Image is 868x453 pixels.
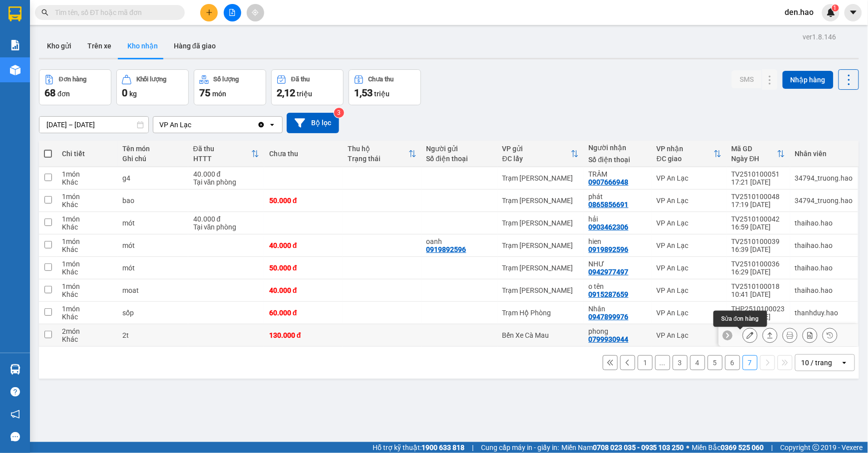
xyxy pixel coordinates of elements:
[62,305,112,313] div: 1 món
[10,40,20,50] img: solution-icon
[62,237,112,245] div: 1 món
[136,76,167,83] div: Khối lượng
[732,215,785,223] div: TV2510100042
[62,201,112,209] div: Khác
[827,8,836,17] img: icon-new-feature
[589,327,647,335] div: phong
[795,286,853,294] div: thaihao.hao
[589,282,647,290] div: o tên
[714,311,767,327] div: Sửa đơn hàng
[116,69,189,105] button: Khối lượng0kg
[62,282,112,290] div: 1 món
[188,141,264,167] th: Toggle SortBy
[277,87,295,99] span: 2,12
[589,335,629,343] div: 0799930944
[657,219,722,227] div: VP An Lạc
[732,145,777,153] div: Mã GD
[214,76,239,83] div: Số lượng
[334,108,344,118] sup: 3
[589,193,647,201] div: phát
[589,290,629,298] div: 0915287659
[795,219,853,227] div: thaihao.hao
[589,178,629,186] div: 0907666948
[589,215,647,223] div: hải
[673,355,688,370] button: 3
[502,197,579,205] div: Trạm [PERSON_NAME]
[743,355,758,370] button: 7
[349,69,421,105] button: Chưa thu1,53 triệu
[297,90,312,98] span: triệu
[10,432,20,442] span: message
[229,9,236,16] span: file-add
[657,155,714,163] div: ĐC giao
[166,34,224,58] button: Hàng đã giao
[62,170,112,178] div: 1 món
[122,197,183,205] div: bao
[803,31,837,42] div: ver 1.8.146
[657,331,722,339] div: VP An Lạc
[795,241,853,249] div: thaihao.hao
[193,170,259,178] div: 40.000 đ
[732,201,785,209] div: 17:19 [DATE]
[343,141,421,167] th: Toggle SortBy
[10,410,20,419] span: notification
[354,87,373,99] span: 1,53
[589,268,629,276] div: 0942977497
[657,197,722,205] div: VP An Lạc
[62,268,112,276] div: Khác
[657,264,722,272] div: VP An Lạc
[427,155,492,163] div: Số điện thoại
[589,223,629,231] div: 0903462306
[271,69,344,105] button: Đã thu2,12 triệu
[725,355,740,370] button: 6
[269,264,338,272] div: 50.000 đ
[193,178,259,186] div: Tại văn phòng
[589,260,647,268] div: NHƯ
[589,170,647,178] div: TRÂM
[732,268,785,276] div: 16:29 [DATE]
[795,174,853,182] div: 34794_truong.hao
[657,145,714,153] div: VP nhận
[502,145,571,153] div: VP gửi
[159,120,191,130] div: VP An Lạc
[497,141,584,167] th: Toggle SortBy
[269,331,338,339] div: 130.000 đ
[502,174,579,182] div: Trạm [PERSON_NAME]
[502,219,579,227] div: Trạm [PERSON_NAME]
[849,8,858,17] span: caret-down
[472,442,473,453] span: |
[732,305,785,313] div: THP2510100023
[732,155,777,163] div: Ngày ĐH
[62,223,112,231] div: Khác
[743,328,758,343] div: Sửa đơn hàng
[589,156,647,164] div: Số điện thoại
[199,87,210,99] span: 75
[427,145,492,153] div: Người gửi
[122,219,183,227] div: mót
[193,223,259,231] div: Tại văn phòng
[268,121,276,129] svg: open
[687,446,690,450] span: ⚪️
[502,155,571,163] div: ĐC lấy
[79,34,119,58] button: Trên xe
[62,215,112,223] div: 1 món
[373,442,464,453] span: Hỗ trợ kỹ thuật:
[502,331,579,339] div: Bến Xe Cà Mau
[224,4,241,21] button: file-add
[252,9,259,16] span: aim
[732,282,785,290] div: TV2510100018
[62,193,112,201] div: 1 món
[8,6,21,21] img: logo-vxr
[481,442,559,453] span: Cung cấp máy in - giấy in:
[39,34,79,58] button: Kho gửi
[62,290,112,298] div: Khác
[122,331,183,339] div: 2t
[690,355,705,370] button: 4
[193,155,251,163] div: HTTT
[41,9,48,16] span: search
[655,355,670,370] button: ...
[657,174,722,182] div: VP An Lạc
[721,444,764,452] strong: 0369 525 060
[841,359,849,367] svg: open
[795,264,853,272] div: thaihao.hao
